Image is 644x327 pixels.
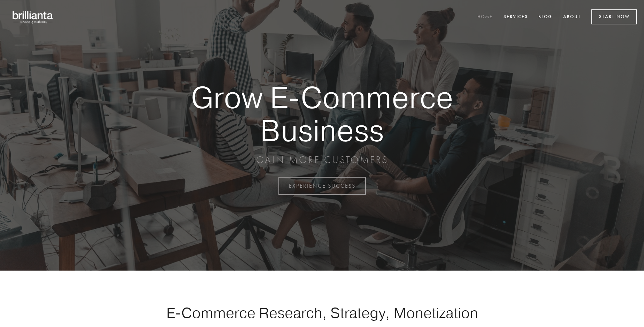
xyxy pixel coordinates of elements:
a: Start Now [591,9,637,24]
img: brillianta - research, strategy, marketing [7,7,59,27]
a: EXPERIENCE SUCCESS [278,177,366,195]
h1: E-Commerce Research, Strategy, Monetization [144,304,500,321]
a: About [559,11,585,23]
a: Services [499,11,532,23]
a: Blog [534,11,557,23]
p: GAIN MORE CUSTOMERS [167,154,477,166]
a: Home [473,11,497,23]
strong: Grow E-Commerce Business [167,81,477,147]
